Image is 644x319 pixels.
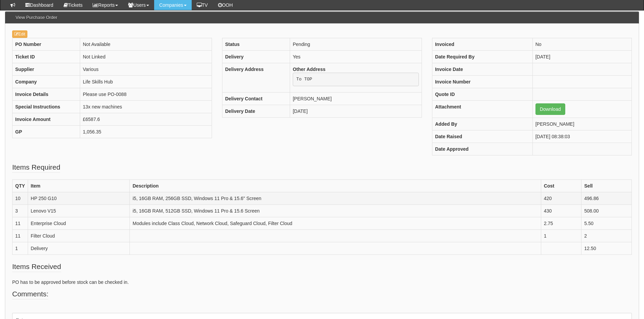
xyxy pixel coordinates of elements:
p: PO has to be approved before stock can be checked in. [12,279,632,286]
td: Filter Cloud [28,230,129,242]
th: Date Required By [432,51,532,63]
td: Not Available [80,38,212,51]
td: Yes [290,51,422,63]
td: Please use PO-0088 [80,88,212,101]
b: Other Address [293,67,326,72]
td: 11 [13,217,28,230]
td: 12.50 [581,242,632,255]
td: £6587.6 [80,113,212,126]
td: Not Linked [80,51,212,63]
td: 13x new machines [80,101,212,113]
legend: Items Required [12,162,60,173]
td: 430 [541,205,581,217]
th: GP [13,126,80,138]
th: Invoice Amount [13,113,80,126]
th: Invoice Date [432,63,532,76]
th: Description [130,180,541,192]
legend: Items Received [12,262,61,272]
th: Invoice Number [432,76,532,88]
h3: View Purchase Order [12,12,61,23]
td: 1 [13,242,28,255]
td: [DATE] [532,51,631,63]
td: 496.86 [581,192,632,205]
th: Supplier [13,63,80,76]
th: Delivery Contact [222,92,290,105]
th: Date Approved [432,143,532,155]
th: QTY [13,180,28,192]
td: 420 [541,192,581,205]
th: Attachment [432,101,532,118]
th: Sell [581,180,632,192]
th: Quote ID [432,88,532,101]
th: Date Raised [432,130,532,143]
th: Invoiced [432,38,532,51]
th: Added By [432,118,532,130]
td: [DATE] 08:38:03 [532,130,631,143]
td: i5, 16GB RAM, 256GB SSD, Windows 11 Pro & 15.6" Screen [130,192,541,205]
td: 1,056.35 [80,126,212,138]
td: [PERSON_NAME] [532,118,631,130]
td: Enterprise Cloud [28,217,129,230]
td: No [532,38,631,51]
td: Various [80,63,212,76]
td: 2.75 [541,217,581,230]
th: Status [222,38,290,51]
td: 2 [581,230,632,242]
td: Modules include Class Cloud, Network Cloud, Safeguard Cloud, Filter Cloud [130,217,541,230]
td: 3 [13,205,28,217]
td: HP 250 G10 [28,192,129,205]
td: Life Skills Hub [80,76,212,88]
td: 10 [13,192,28,205]
th: Company [13,76,80,88]
td: 5.50 [581,217,632,230]
th: Invoice Details [13,88,80,101]
th: Special Instructions [13,101,80,113]
pre: To TOP [293,73,419,86]
td: Lenovo V15 [28,205,129,217]
th: PO Number [13,38,80,51]
td: Pending [290,38,422,51]
th: Ticket ID [13,51,80,63]
a: Download [535,103,565,115]
td: i5, 16GB RAM, 512GB SSD, Windows 11 Pro & 15.6 Screen [130,205,541,217]
td: Delivery [28,242,129,255]
td: 1 [541,230,581,242]
th: Delivery [222,51,290,63]
legend: Comments: [12,289,48,299]
th: Item [28,180,129,192]
th: Delivery Date [222,105,290,117]
td: 508.00 [581,205,632,217]
th: Delivery Address [222,63,290,93]
td: [DATE] [290,105,422,117]
th: Cost [541,180,581,192]
td: [PERSON_NAME] [290,92,422,105]
a: Edit [12,30,27,38]
td: 11 [13,230,28,242]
